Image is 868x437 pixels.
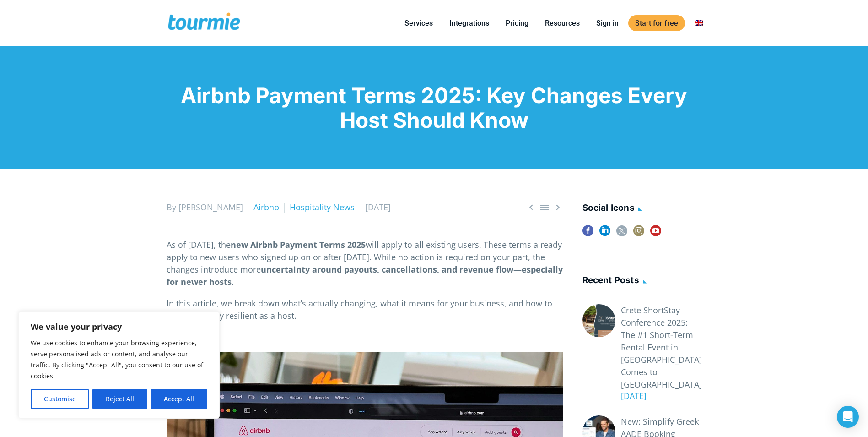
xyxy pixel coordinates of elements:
a: Services [398,17,440,29]
p: We use cookies to enhance your browsing experience, serve personalised ads or content, and analys... [31,338,207,382]
p: As of [DATE], the will apply to all existing users. These terms already apply to new users who si... [167,239,563,288]
a:  [552,202,563,213]
p: In this article, we break down what’s actually changing, what it means for your business, and how... [167,297,563,322]
span: [DATE] [365,202,391,213]
p: We value your privacy [31,321,207,332]
a: Crete ShortStay Conference 2025: The #1 Short-Term Rental Event in [GEOGRAPHIC_DATA] Comes to [GE... [621,304,702,391]
a: Integrations [442,17,496,29]
a: linkedin [599,225,610,242]
button: Reject All [92,389,147,409]
span: Previous post [526,202,537,213]
span: Next post [552,202,563,213]
a: Start for free [628,15,685,31]
button: Customise [31,389,89,409]
div: [DATE] [615,390,702,402]
a: twitter [616,225,627,242]
strong: new Airbnb Payment Terms 2025 [231,239,366,250]
a: Pricing [499,17,535,29]
a: Sign in [589,17,625,29]
h4: social icons [582,201,702,216]
h4: Recent posts [582,273,702,289]
h1: Airbnb Payment Terms 2025: Key Changes Every Host Should Know [167,83,702,132]
a: Resources [538,17,587,29]
a:  [526,202,537,213]
a: facebook [582,225,593,242]
a:  [539,202,550,213]
a: Airbnb [253,202,279,213]
div: Open Intercom Messenger [837,406,859,428]
button: Accept All [151,389,207,409]
a: youtube [650,225,661,242]
a: instagram [633,225,644,242]
strong: uncertainty around payouts, cancellations, and revenue flow—especially for newer hosts. [167,264,563,287]
span: By [PERSON_NAME] [167,202,243,213]
a: Hospitality News [290,202,355,213]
